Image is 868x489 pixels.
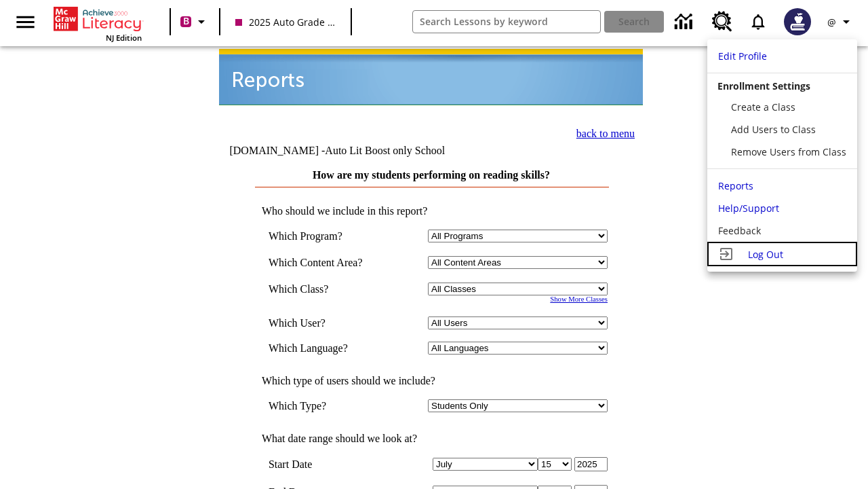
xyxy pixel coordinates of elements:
[748,248,783,261] span: Log Out
[718,202,779,215] span: Help/Support
[731,145,846,158] span: Remove Users from Class
[731,101,795,113] span: Create a Class
[718,50,767,62] span: Edit Profile
[717,79,810,92] span: Enrollment Settings
[718,179,753,192] span: Reports
[731,123,816,136] span: Add Users to Class
[718,224,761,237] span: Feedback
